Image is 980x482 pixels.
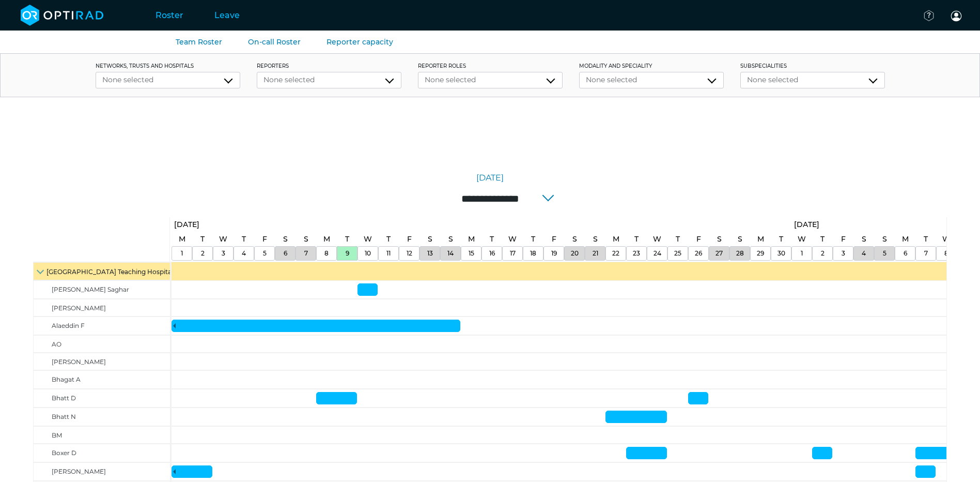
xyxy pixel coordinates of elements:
a: September 7, 2025 [302,247,310,260]
span: AO [52,340,61,348]
a: September 9, 2025 [343,247,352,260]
a: Reporter capacity [326,37,393,47]
a: September 29, 2025 [754,247,767,260]
span: [PERSON_NAME] [52,358,106,366]
a: September 13, 2025 [425,247,435,260]
span: [PERSON_NAME] Saghar [52,285,129,293]
span: BM [52,431,62,439]
div: None selected [586,74,717,85]
a: October 1, 2025 [795,232,808,247]
a: October 5, 2025 [880,232,890,247]
span: [GEOGRAPHIC_DATA] Teaching Hospitals Trust [46,268,194,276]
a: September 1, 2025 [172,217,202,232]
a: September 13, 2025 [425,232,435,247]
a: September 20, 2025 [570,232,580,247]
a: September 27, 2025 [713,247,725,260]
a: September 14, 2025 [445,247,456,260]
span: Bhatt N [52,413,76,420]
a: September 10, 2025 [361,232,375,247]
a: September 4, 2025 [239,232,248,247]
a: September 5, 2025 [260,232,270,247]
label: Subspecialities [740,62,885,70]
span: Bhagat A [52,375,81,383]
a: September 11, 2025 [384,232,393,247]
a: September 18, 2025 [528,232,538,247]
a: September 22, 2025 [610,232,622,247]
a: September 22, 2025 [610,247,622,260]
a: October 5, 2025 [880,247,889,260]
a: September 21, 2025 [590,247,601,260]
a: September 8, 2025 [322,247,331,260]
a: September 14, 2025 [446,232,456,247]
a: October 8, 2025 [940,232,953,247]
a: September 28, 2025 [735,232,745,247]
div: None selected [102,74,234,85]
span: [PERSON_NAME] [52,304,106,312]
a: [DATE] [476,172,504,184]
span: [PERSON_NAME] [52,468,106,475]
a: September 30, 2025 [776,232,786,247]
a: October 3, 2025 [839,247,848,260]
a: October 6, 2025 [899,232,911,247]
a: September 29, 2025 [755,232,767,247]
a: October 1, 2025 [798,247,805,260]
a: September 21, 2025 [590,232,600,247]
a: October 4, 2025 [859,247,868,260]
a: October 2, 2025 [818,247,827,260]
a: September 2, 2025 [198,247,207,260]
a: On-call Roster [248,37,301,47]
a: September 16, 2025 [487,247,497,260]
a: September 17, 2025 [507,247,518,260]
a: October 1, 2025 [791,217,822,232]
img: brand-opti-rad-logos-blue-and-white-d2f68631ba2948856bd03f2d395fb146ddc8fb01b4b6e9315ea85fa773367... [21,5,104,26]
a: September 24, 2025 [650,232,664,247]
label: Reporter roles [418,62,563,70]
span: Boxer D [52,449,76,457]
label: Modality and Speciality [579,62,724,70]
label: networks, trusts and hospitals [96,62,240,70]
a: September 25, 2025 [673,232,682,247]
a: September 15, 2025 [465,232,477,247]
a: September 20, 2025 [568,247,581,260]
a: September 12, 2025 [404,247,415,260]
a: Team Roster [176,37,222,47]
a: September 3, 2025 [216,232,230,247]
a: September 17, 2025 [506,232,519,247]
a: October 6, 2025 [901,247,910,260]
span: Bhatt D [52,394,76,402]
a: September 11, 2025 [384,247,393,260]
div: None selected [425,74,556,85]
a: September 16, 2025 [487,232,496,247]
a: September 30, 2025 [775,247,788,260]
a: September 15, 2025 [466,247,477,260]
a: September 24, 2025 [651,247,664,260]
a: September 3, 2025 [219,247,228,260]
a: September 5, 2025 [260,247,269,260]
a: October 8, 2025 [942,247,951,260]
a: September 27, 2025 [714,232,724,247]
a: October 2, 2025 [818,232,827,247]
a: September 23, 2025 [632,232,641,247]
a: October 4, 2025 [859,232,869,247]
a: October 7, 2025 [921,232,930,247]
a: September 23, 2025 [630,247,643,260]
a: September 26, 2025 [692,247,705,260]
a: September 6, 2025 [281,247,290,260]
a: September 4, 2025 [239,247,248,260]
label: Reporters [257,62,401,70]
a: September 6, 2025 [281,232,290,247]
a: September 9, 2025 [343,232,352,247]
a: September 2, 2025 [198,232,207,247]
a: September 28, 2025 [734,247,746,260]
div: None selected [263,74,395,85]
a: September 7, 2025 [301,232,311,247]
a: October 7, 2025 [922,247,930,260]
a: September 1, 2025 [178,247,185,260]
a: October 3, 2025 [838,232,848,247]
a: September 19, 2025 [549,232,559,247]
a: September 8, 2025 [321,232,333,247]
a: September 19, 2025 [549,247,559,260]
span: Alaeddin F [52,322,85,329]
a: September 25, 2025 [672,247,684,260]
a: September 10, 2025 [362,247,374,260]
